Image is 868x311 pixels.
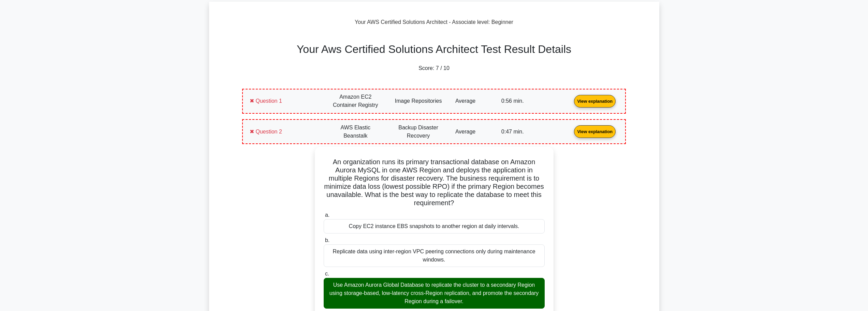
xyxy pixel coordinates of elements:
div: Copy EC2 instance EBS snapshots to another region at daily intervals. [324,219,545,234]
span: a. [325,212,329,218]
h5: An organization runs its primary transactional database on Amazon Aurora MySQL in one AWS Region ... [323,158,545,207]
div: Replicate data using inter-region VPC peering connections only during maintenance windows. [324,244,545,267]
a: View explanation [571,128,618,134]
div: : Beginner [209,18,659,26]
span: b. [325,237,329,243]
span: Your AWS Certified Solutions Architect - Associate level [355,19,488,25]
span: c. [325,271,329,277]
a: View explanation [571,98,618,104]
h2: Your Aws Certified Solutions Architect Test Result Details [238,43,630,56]
div: Use Amazon Aurora Global Database to replicate the cluster to a secondary Region using storage-ba... [324,278,545,309]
